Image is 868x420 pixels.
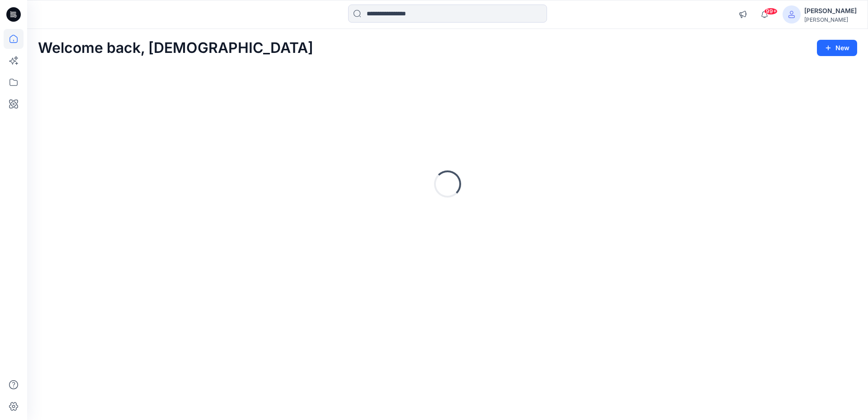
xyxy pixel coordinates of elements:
[38,40,313,57] h2: Welcome back, [DEMOGRAPHIC_DATA]
[764,8,778,15] span: 99+
[804,16,857,23] div: [PERSON_NAME]
[817,40,857,56] button: New
[804,5,857,16] div: [PERSON_NAME]
[788,11,795,18] svg: avatar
